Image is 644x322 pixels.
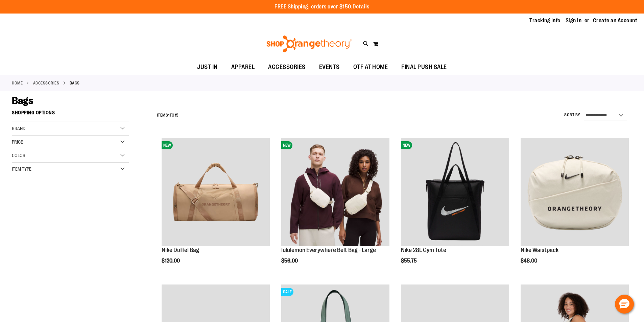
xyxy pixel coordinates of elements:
[353,4,369,10] a: Details
[529,17,560,24] a: Tracking Info
[168,113,170,118] span: 1
[395,59,454,75] a: FINAL PUSH SALE
[162,247,199,253] a: Nike Duffel Bag
[281,141,292,149] span: NEW
[521,138,629,246] img: Nike Waistpack
[224,59,262,75] a: APPAREL
[158,134,273,281] div: product
[564,112,580,118] label: Sort By
[398,134,512,281] div: product
[265,35,353,52] img: Shop Orangetheory
[615,295,634,314] button: Hello, have a question? Let’s chat.
[401,59,447,75] span: FINAL PUSH SALE
[521,138,629,247] a: Nike Waistpack
[12,80,23,86] a: Home
[261,59,312,75] a: ACCESSORIES
[521,247,558,253] a: Nike Waistpack
[401,247,446,253] a: Nike 28L Gym Tote
[12,126,25,131] span: Brand
[353,59,388,75] span: OTF AT HOME
[162,258,181,264] span: $120.00
[281,138,389,247] a: lululemon Everywhere Belt Bag - LargeNEW
[401,141,412,149] span: NEW
[517,134,632,281] div: product
[319,59,340,75] span: EVENTS
[157,110,179,121] h2: Items to
[190,59,224,75] a: JUST IN
[12,139,23,145] span: Price
[175,113,179,118] span: 15
[281,138,389,246] img: lululemon Everywhere Belt Bag - Large
[162,141,173,149] span: NEW
[12,95,33,106] span: Bags
[275,3,369,11] p: FREE Shipping, orders over $150.
[566,17,582,24] a: Sign In
[12,153,25,158] span: Color
[281,258,299,264] span: $56.00
[231,59,255,75] span: APPAREL
[162,138,270,246] img: Nike Duffel Bag
[347,59,395,75] a: OTF AT HOME
[70,80,80,86] strong: Bags
[281,288,293,296] span: SALE
[162,138,270,247] a: Nike Duffel BagNEW
[312,59,347,75] a: EVENTS
[268,59,306,75] span: ACCESSORIES
[401,258,418,264] span: $55.75
[593,17,638,24] a: Create an Account
[12,166,31,172] span: Item Type
[33,80,59,86] a: ACCESSORIES
[281,247,376,253] a: lululemon Everywhere Belt Bag - Large
[197,59,218,75] span: JUST IN
[521,258,538,264] span: $48.00
[401,138,509,246] img: Nike 28L Gym Tote
[278,134,393,281] div: product
[12,107,129,122] strong: Shopping Options
[401,138,509,247] a: Nike 28L Gym ToteNEW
